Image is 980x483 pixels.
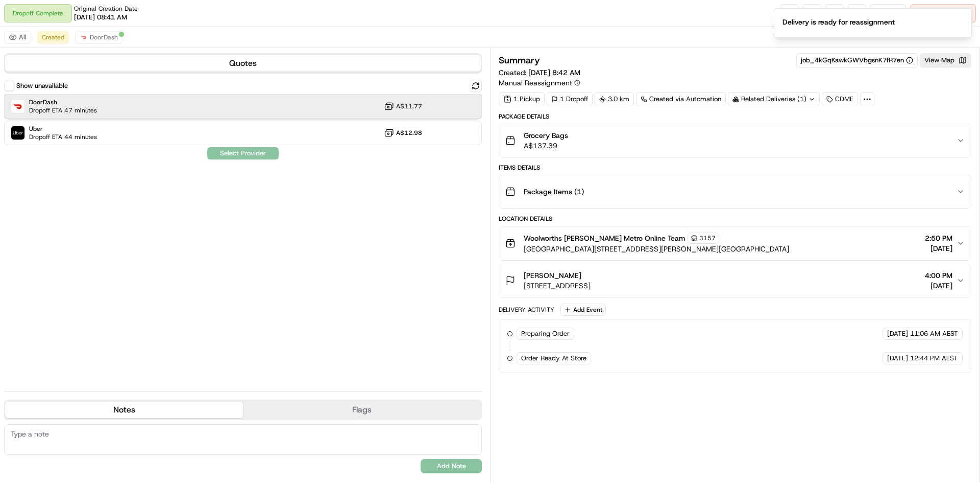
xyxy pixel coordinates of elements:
[27,66,168,77] input: Clear
[396,102,422,110] span: A$11.77
[521,329,570,338] span: Preparing Order
[887,354,908,363] span: [DATE]
[90,33,118,41] span: DoorDash
[499,264,971,297] button: [PERSON_NAME][STREET_ADDRESS]4:00 PM[DATE]
[499,175,971,208] button: Package Items (1)
[499,112,971,121] div: Package Details
[29,125,97,133] span: Uber
[96,148,164,158] span: API Documentation
[11,126,24,140] img: Uber
[499,56,540,65] h3: Summary
[29,106,97,114] span: Dropoff ETA 47 minutes
[10,10,31,31] img: Nash
[547,92,593,106] div: 1 Dropoff
[20,148,78,158] span: Knowledge Base
[74,13,127,22] span: [DATE] 08:41 AM
[499,78,572,88] span: Manual Reassignment
[499,226,971,260] button: Woolworths [PERSON_NAME] Metro Online Team3157[GEOGRAPHIC_DATA][STREET_ADDRESS][PERSON_NAME][GEOG...
[636,92,726,106] a: Created via Automation
[10,41,186,57] p: Welcome 👋
[499,67,580,78] span: Created:
[80,33,88,41] img: doordash_logo_v2.png
[10,98,29,116] img: 1736555255976-a54dd68f-1ca7-489b-9aae-adbdc363a1c4
[102,173,124,181] span: Pylon
[801,56,913,65] button: job_4kGqKawkGWVbgsnK7fR7en
[925,233,952,243] span: 2:50 PM
[86,149,94,157] div: 💻
[396,129,422,137] span: A$12.98
[699,234,716,242] span: 3157
[524,270,581,281] span: [PERSON_NAME]
[384,128,422,138] button: A$12.98
[499,124,971,157] button: Grocery BagsA$137.39
[29,98,97,106] span: DoorDash
[5,402,243,418] button: Notes
[925,243,952,254] span: [DATE]
[925,270,952,281] span: 4:00 PM
[4,31,31,43] button: All
[72,173,124,181] a: Powered byPylon
[174,101,186,113] button: Start new chat
[524,281,591,291] span: [STREET_ADDRESS]
[925,281,952,291] span: [DATE]
[887,329,908,338] span: [DATE]
[35,98,167,108] div: Start new chat
[560,304,606,316] button: Add Event
[42,33,64,41] span: Created
[243,402,481,418] button: Flags
[524,187,584,197] span: Package Items ( 1 )
[29,133,97,141] span: Dropoff ETA 44 minutes
[782,17,895,27] div: Delivery is ready for reassignment
[10,149,18,157] div: 📗
[499,92,545,106] div: 1 Pickup
[499,78,580,88] button: Manual Reassignment
[37,31,69,43] button: Created
[499,164,971,172] div: Items Details
[11,100,24,113] img: DoorDash
[5,55,481,72] button: Quotes
[499,215,971,223] div: Location Details
[75,31,122,43] button: DoorDash
[910,354,958,363] span: 12:44 PM AEST
[74,5,138,13] span: Original Creation Date
[521,354,586,363] span: Order Ready At Store
[384,101,422,111] button: A$11.77
[524,141,568,151] span: A$137.39
[6,144,82,163] a: 📗Knowledge Base
[822,92,858,106] div: CDME
[524,130,568,141] span: Grocery Bags
[82,144,168,163] a: 💻API Documentation
[524,233,685,243] span: Woolworths [PERSON_NAME] Metro Online Team
[910,329,958,338] span: 11:06 AM AEST
[920,53,971,67] button: View Map
[524,244,789,254] span: [GEOGRAPHIC_DATA][STREET_ADDRESS][PERSON_NAME][GEOGRAPHIC_DATA]
[35,108,129,116] div: We're available if you need us!
[16,81,68,90] label: Show unavailable
[499,306,554,314] div: Delivery Activity
[528,68,580,77] span: [DATE] 8:42 AM
[728,92,820,106] div: Related Deliveries (1)
[595,92,634,106] div: 3.0 km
